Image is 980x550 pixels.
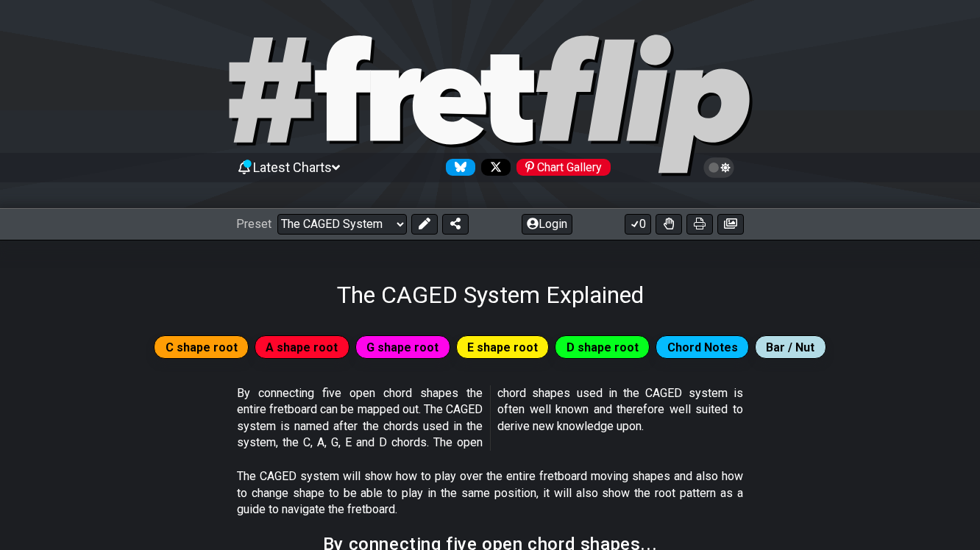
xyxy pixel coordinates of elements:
a: Follow #fretflip at Bluesky [440,159,475,176]
button: Share Preset [442,214,469,235]
p: The CAGED system will show how to play over the entire fretboard moving shapes and also how to ch... [237,468,743,518]
button: Login [522,214,572,235]
span: E shape root [467,337,538,358]
span: Toggle light / dark theme [711,161,728,174]
span: Bar / Nut [766,337,814,358]
span: D shape root [567,337,639,358]
span: A shape root [266,337,338,358]
span: Latest Charts [253,160,332,175]
span: C shape root [166,337,238,358]
span: Preset [236,217,271,231]
div: Chart Gallery [516,159,611,176]
button: Create image [717,214,744,235]
p: By connecting five open chord shapes the entire fretboard can be mapped out. The CAGED system is ... [237,385,743,451]
span: G shape root [366,337,438,358]
span: Chord Notes [667,337,738,358]
button: Toggle Dexterity for all fretkits [656,214,682,235]
button: Edit Preset [411,214,438,235]
h1: The CAGED System Explained [337,281,644,309]
a: #fretflip at Pinterest [511,159,611,176]
button: Print [686,214,713,235]
select: Preset [277,214,407,235]
button: 0 [625,214,651,235]
a: Follow #fretflip at X [475,159,511,176]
